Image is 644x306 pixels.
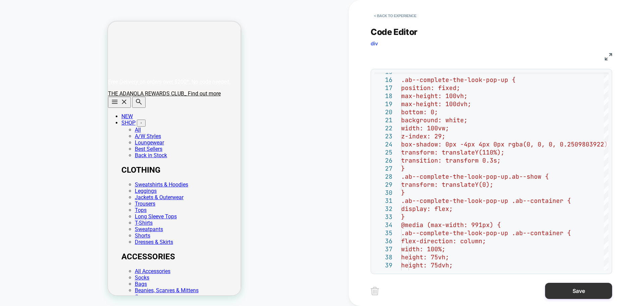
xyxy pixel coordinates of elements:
[374,245,392,253] div: 37
[401,165,405,172] span: }
[27,166,49,173] a: Leggings
[374,229,392,237] div: 35
[374,189,392,197] div: 30
[374,205,392,213] div: 32
[374,253,392,261] div: 38
[374,261,392,269] div: 39
[371,40,378,47] span: div
[401,116,468,124] span: background: white;
[27,217,65,224] a: Dresses & Skirts
[374,237,392,245] div: 36
[374,157,392,165] div: 26
[374,76,392,84] div: 16
[27,253,41,259] a: Socks
[371,27,418,37] span: Code Editor
[27,259,39,266] a: Bags
[27,105,33,112] a: All
[401,84,460,92] span: position: fixed;
[27,272,39,278] a: Caps
[401,132,445,140] span: z-index: 29;
[401,189,405,196] span: }
[27,247,62,253] a: All Accessories
[401,197,571,205] span: .ab--complete-the-look-pop-up .ab--container {
[27,185,39,192] a: Tops
[401,253,449,261] span: height: 75vh;
[401,205,453,213] span: display: flex;
[374,92,392,100] div: 18
[13,98,28,104] a: SHOP
[374,197,392,205] div: 31
[374,132,392,140] div: 23
[401,213,405,221] span: }
[401,92,468,100] span: max-height: 100vh;
[401,261,453,269] span: height: 75dvh;
[374,84,392,92] div: 17
[374,116,392,124] div: 21
[401,245,445,253] span: width: 100%;
[374,124,392,132] div: 22
[374,221,392,229] div: 34
[27,160,80,166] a: Sweatshirts & Hoodies
[27,192,69,198] a: Long Sleeve Tops
[374,140,392,148] div: 24
[27,266,91,272] a: Beanies, Scarves & Mittens
[401,173,549,180] span: .ab--complete-the-look-pop-up.ab--show {
[374,213,392,221] div: 33
[13,144,133,153] h2: CLOTHING
[401,157,501,164] span: transition: transform 0.3s;
[401,100,471,108] span: max-height: 100dvh;
[371,287,379,295] img: delete
[374,173,392,181] div: 28
[27,131,59,137] a: Back in Stock
[374,165,392,173] div: 27
[401,221,501,229] span: @media (max-width: 991px) {
[605,53,612,60] img: fullscreen
[401,140,578,148] span: box-shadow: 0px -4px 4px 0px rgba(0, 0, 0, 0.250
[27,198,45,205] a: T-Shirts
[401,148,504,156] span: transform: translateY(110%);
[374,269,392,277] div: 40
[401,269,468,277] span: max-height: 100vh;
[374,108,392,116] div: 20
[545,283,612,299] button: Save
[374,148,392,157] div: 25
[27,124,54,131] a: Best Sellers
[27,179,47,185] a: Trousers
[401,229,571,237] span: .ab--complete-the-look-pop-up .ab--container {
[27,118,56,124] a: Loungewear
[401,76,516,84] span: .ab--complete-the-look-pop-up {
[27,112,53,118] a: A/W Styles
[13,230,133,240] h2: ACCESSORIES
[401,124,449,132] span: width: 100vw;
[401,237,486,245] span: flex-direction: column;
[401,181,493,188] span: transform: translateY(0);
[27,205,55,211] a: Sweatpants
[27,173,75,179] a: Jackets & Outerwear
[578,140,611,148] span: 9803922);
[13,92,25,98] a: NEW
[371,10,420,21] button: < Back to experience
[374,181,392,189] div: 29
[27,211,42,217] a: Shorts
[401,108,438,116] span: bottom: 0;
[374,100,392,108] div: 19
